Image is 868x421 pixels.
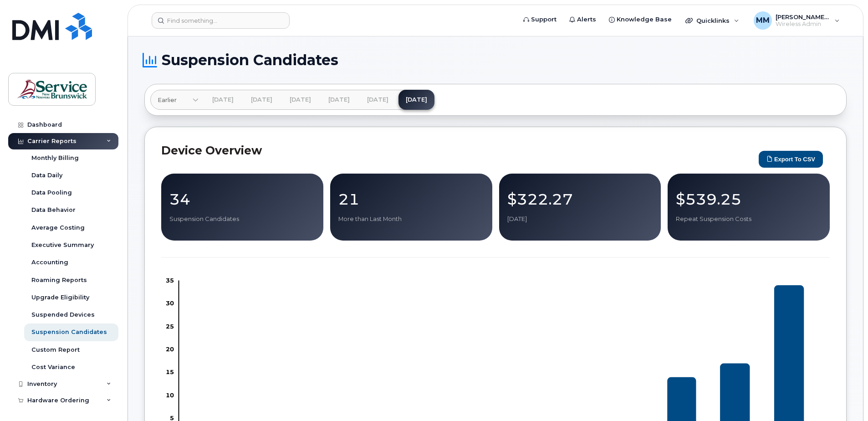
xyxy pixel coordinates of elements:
[676,191,822,207] p: $539.25
[282,90,318,110] a: [DATE]
[150,90,199,110] a: Earlier
[244,90,280,110] a: [DATE]
[338,215,484,223] p: More than Last Month
[360,90,396,110] a: [DATE]
[166,345,174,353] tspan: 20
[169,191,315,207] p: 34
[166,277,174,284] tspan: 35
[162,53,338,67] span: Suspension Candidates
[205,90,241,110] a: [DATE]
[321,90,357,110] a: [DATE]
[161,144,754,157] h2: Device Overview
[676,215,822,223] p: Repeat Suspension Costs
[338,191,484,207] p: 21
[169,215,315,223] p: Suspension Candidates
[166,391,174,399] tspan: 10
[166,299,174,307] tspan: 30
[158,96,177,104] span: Earlier
[398,90,434,110] a: [DATE]
[507,215,653,223] p: [DATE]
[759,151,823,168] button: Export to CSV
[166,369,174,376] tspan: 15
[166,323,174,330] tspan: 25
[507,191,653,207] p: $322.27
